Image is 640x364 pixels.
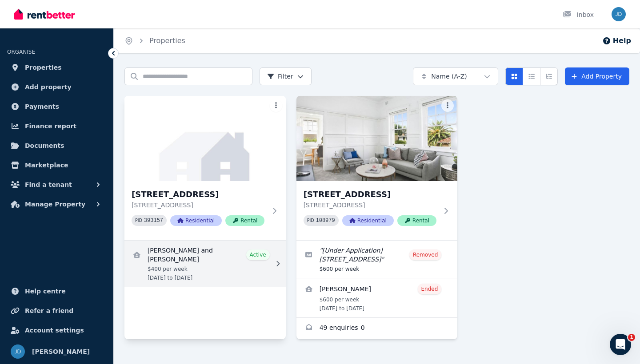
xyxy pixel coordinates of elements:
[7,49,35,55] span: ORGANISE
[296,241,458,278] a: Edit listing: [Under Application] 25 Mosman Street, Mosman
[25,82,72,92] span: Add property
[296,318,458,339] a: Enquiries for 8/25 Mosman Street, Mosman
[565,67,629,85] a: Add Property
[225,215,264,226] span: Rental
[25,121,76,131] span: Finance report
[14,8,75,21] img: RentBetter
[296,278,458,317] a: View details for Katherine Jones
[25,62,62,73] span: Properties
[612,7,626,21] img: Judy Dawson
[397,215,436,226] span: Rental
[270,99,282,112] button: More options
[267,72,293,81] span: Filter
[505,67,558,85] div: View options
[114,28,196,53] nav: Breadcrumb
[132,201,266,210] p: [STREET_ADDRESS]
[144,218,163,224] code: 393157
[25,199,85,210] span: Manage Property
[124,241,286,287] a: View details for Jack Dawson and Kiara Poullos
[7,117,106,135] a: Finance report
[25,160,68,170] span: Marketplace
[296,96,458,181] img: 8/25 Mosman Street, Mosman
[32,346,90,357] span: [PERSON_NAME]
[149,36,185,45] a: Properties
[7,302,106,320] a: Refer a friend
[540,67,558,85] button: Expanded list view
[304,188,438,201] h3: [STREET_ADDRESS]
[11,344,25,359] img: Judy Dawson
[523,67,540,85] button: Compact list view
[132,188,266,201] h3: [STREET_ADDRESS]
[25,305,73,316] span: Refer a friend
[563,10,594,19] div: Inbox
[441,99,454,112] button: More options
[342,215,394,226] span: Residential
[135,218,142,223] small: PID
[505,67,523,85] button: Card view
[602,36,631,46] button: Help
[25,286,66,297] span: Help centre
[7,195,106,213] button: Manage Property
[7,156,106,174] a: Marketplace
[7,321,106,339] a: Account settings
[124,96,286,240] a: 8/8 Avenue Rd, Mosman[STREET_ADDRESS][STREET_ADDRESS]PID 393157ResidentialRental
[25,140,64,151] span: Documents
[431,72,467,81] span: Name (A-Z)
[413,67,498,85] button: Name (A-Z)
[124,96,286,181] img: 8/8 Avenue Rd, Mosman
[7,282,106,300] a: Help centre
[260,67,312,85] button: Filter
[7,59,106,76] a: Properties
[610,334,631,355] iframe: Intercom live chat
[7,137,106,154] a: Documents
[7,78,106,96] a: Add property
[7,176,106,194] button: Find a tenant
[304,201,438,210] p: [STREET_ADDRESS]
[307,218,314,223] small: PID
[7,98,106,115] a: Payments
[25,325,84,336] span: Account settings
[25,179,72,190] span: Find a tenant
[296,96,458,240] a: 8/25 Mosman Street, Mosman[STREET_ADDRESS][STREET_ADDRESS]PID 108979ResidentialRental
[25,101,59,112] span: Payments
[170,215,222,226] span: Residential
[628,334,635,341] span: 1
[316,218,335,224] code: 108979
